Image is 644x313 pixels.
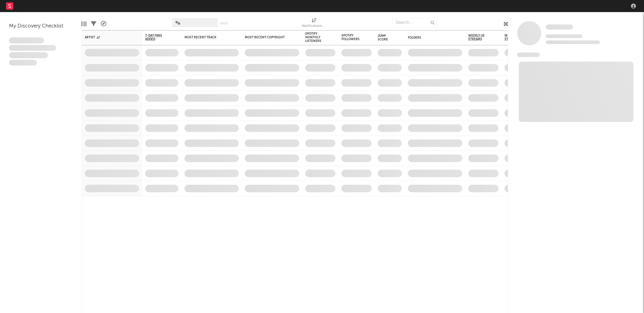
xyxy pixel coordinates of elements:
span: Lorem ipsum dolor [9,37,44,43]
span: Weekly UK Streams [505,34,527,41]
input: Search... [392,18,437,27]
span: Some Artist [546,24,573,30]
div: Most Recent Track [184,36,230,39]
span: Praesent ac interdum [9,52,48,58]
a: Some Artist [546,24,573,30]
div: Notifications (Artist) [302,23,326,30]
span: Weekly US Streams [468,34,489,41]
span: News Feed [517,53,540,57]
span: 7-Day Fans Added [145,34,169,41]
div: Most Recent Copyright [245,36,290,39]
div: Filters [91,15,96,33]
div: Folders [408,36,453,40]
span: Integer aliquet in purus et [9,45,56,51]
span: 0 fans last week [546,40,600,44]
div: Notifications (Artist) [302,15,326,33]
button: Save [220,22,228,25]
div: My Discovery Checklist [9,23,72,30]
div: Spotify Followers [341,34,363,41]
div: Artist [85,36,130,39]
div: Edit Columns [82,15,86,33]
div: A&R Pipeline [101,15,106,33]
span: Aliquam viverra [9,60,37,66]
div: Jump Score [378,34,393,41]
div: Spotify Monthly Listeners [305,32,326,43]
span: Tracking Since: [DATE] [546,34,582,38]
